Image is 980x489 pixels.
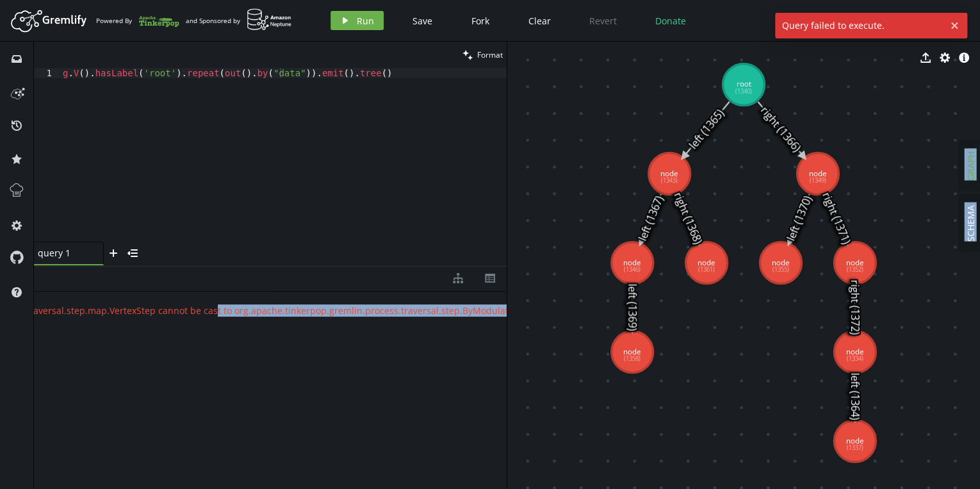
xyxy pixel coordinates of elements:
span: Query failed to execute. [775,13,945,38]
tspan: (1352) [847,265,863,274]
tspan: node [846,257,864,267]
span: Save [412,15,432,27]
button: Sign In [928,11,970,30]
span: Format [477,49,503,60]
tspan: node [809,168,827,178]
text: right (1372) [848,280,862,335]
tspan: node [772,257,790,267]
tspan: (1349) [810,176,826,185]
text: left (1364) [848,373,862,420]
button: Donate [646,11,696,30]
img: AWS Neptune [247,8,292,31]
tspan: root [737,79,751,88]
span: SCHEMA [965,205,977,242]
tspan: (1334) [847,354,863,363]
span: Run [357,15,374,27]
tspan: node [660,168,678,178]
span: GRAPH [965,151,977,181]
div: Powered By [96,10,179,32]
tspan: node [623,257,641,267]
tspan: (1343) [661,176,678,185]
tspan: (1358) [624,354,641,363]
button: Fork [461,11,500,30]
tspan: (1340) [735,87,752,95]
div: and Sponsored by [186,8,292,33]
span: Fork [471,15,489,27]
tspan: (1346) [624,265,641,274]
text: left (1369) [625,284,639,331]
button: Clear [519,11,560,30]
button: Run [331,11,384,30]
span: query 1 [38,247,89,259]
tspan: (1337) [847,443,863,452]
span: Revert [589,15,617,27]
div: 1 [34,68,60,78]
tspan: (1361) [698,265,715,274]
button: Save [403,11,442,30]
span: Donate [655,15,686,27]
button: Format [459,42,507,68]
tspan: (1355) [772,265,789,274]
button: Revert [580,11,626,30]
tspan: node [846,347,864,356]
tspan: node [846,436,864,445]
tspan: node [698,257,715,267]
tspan: node [623,347,641,356]
span: Clear [528,15,551,27]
